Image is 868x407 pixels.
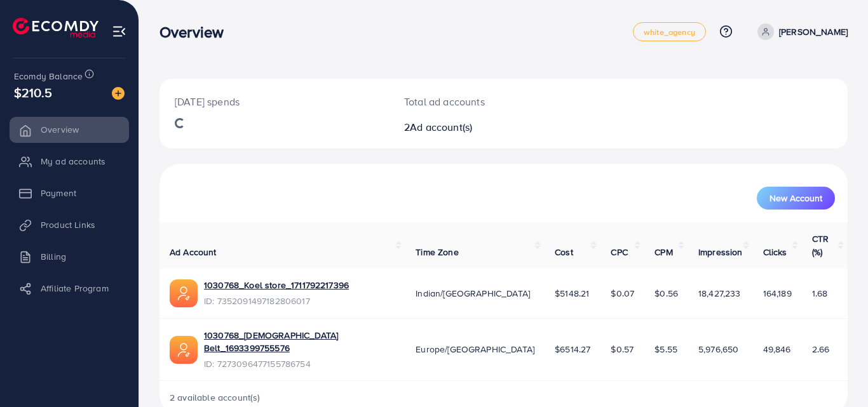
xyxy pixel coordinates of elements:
span: 5,976,650 [698,343,738,356]
img: image [112,87,125,100]
a: white_agency [633,22,706,41]
span: ID: 7352091497182806017 [204,295,349,307]
img: ic-ads-acc.e4c84228.svg [170,336,198,364]
span: Cost [555,246,573,258]
span: Impression [698,246,743,258]
span: New Account [770,194,822,203]
span: Clicks [763,246,787,258]
span: $210.5 [14,83,52,102]
span: $6514.27 [555,343,590,356]
span: 2 available account(s) [170,391,261,404]
span: CTR (%) [812,232,829,258]
p: Total ad accounts [404,94,546,109]
span: 1.68 [812,287,828,300]
span: $0.07 [611,287,634,300]
span: 2.66 [812,343,830,356]
span: white_agency [644,28,695,36]
img: menu [112,24,126,39]
span: $5148.21 [555,287,589,300]
span: Time Zone [416,246,458,258]
span: 164,189 [763,287,792,300]
a: 1030768_Koel store_1711792217396 [204,279,349,291]
span: Europe/[GEOGRAPHIC_DATA] [416,343,534,356]
p: [DATE] spends [175,94,374,109]
span: ID: 7273096477155786754 [204,357,395,370]
h3: Overview [159,23,234,41]
span: Indian/[GEOGRAPHIC_DATA] [416,287,530,300]
span: $0.56 [654,287,678,300]
button: New Account [757,187,835,210]
a: [PERSON_NAME] [752,23,848,40]
span: Ad account(s) [410,120,472,134]
a: 1030768_[DEMOGRAPHIC_DATA] Belt_1693399755576 [204,329,395,355]
img: logo [13,18,98,37]
span: Ad Account [170,246,217,258]
span: $0.57 [611,343,634,356]
span: $5.55 [654,343,677,356]
p: [PERSON_NAME] [779,24,848,39]
span: CPM [654,246,672,258]
span: 49,846 [763,343,791,356]
h2: 2 [404,121,546,133]
span: CPC [611,246,627,258]
span: 18,427,233 [698,287,741,300]
img: ic-ads-acc.e4c84228.svg [170,279,198,307]
span: Ecomdy Balance [14,70,83,83]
